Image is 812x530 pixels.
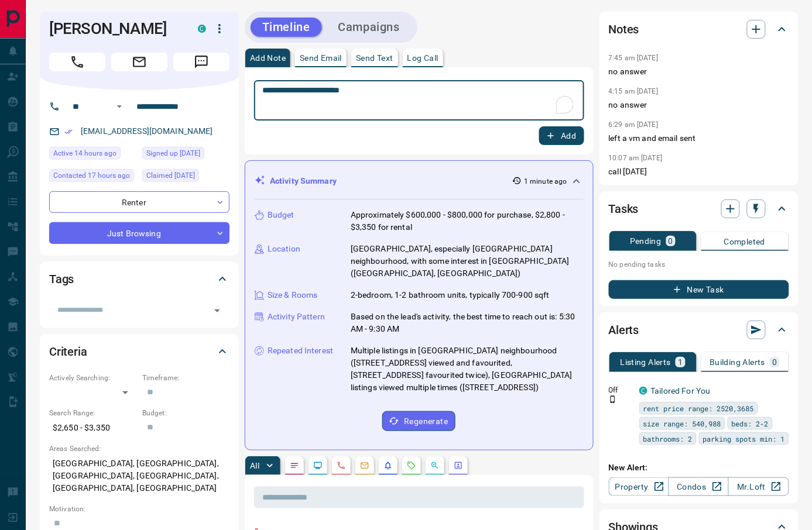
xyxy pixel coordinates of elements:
p: Based on the lead's activity, the best time to reach out is: 5:30 AM - 9:30 AM [351,311,584,335]
div: Tue Oct 14 2025 [49,147,136,163]
p: no answer [609,66,789,78]
div: Thu Jan 16 2025 [142,147,229,163]
a: [EMAIL_ADDRESS][DOMAIN_NAME] [81,126,213,136]
p: Actively Searching: [49,373,136,383]
button: New Task [609,280,789,299]
span: rent price range: 2520,3685 [643,402,754,414]
div: Activity Summary1 minute ago [255,170,584,192]
span: Email [111,53,167,71]
div: Tue Oct 14 2025 [49,169,136,185]
button: Campaigns [327,18,412,37]
div: Tags [49,265,229,293]
p: 10:07 am [DATE] [609,154,663,162]
p: 4:15 am [DATE] [609,87,659,95]
div: condos.ca [198,25,206,33]
span: Message [173,53,229,71]
p: 6:29 am [DATE] [609,121,659,129]
svg: Agent Actions [454,461,463,470]
span: beds: 2-2 [732,418,769,429]
span: Call [49,53,105,71]
p: [GEOGRAPHIC_DATA], [GEOGRAPHIC_DATA], [GEOGRAPHIC_DATA], [GEOGRAPHIC_DATA], [GEOGRAPHIC_DATA], [G... [49,454,229,498]
p: Multiple listings in [GEOGRAPHIC_DATA] neighbourhood ([STREET_ADDRESS] viewed and favourited, [ST... [351,345,584,394]
svg: Email Verified [64,128,73,136]
p: Listing Alerts [621,358,671,366]
a: Tailored For You [651,386,711,395]
h2: Criteria [49,342,87,361]
p: Repeated Interest [268,345,333,357]
div: Criteria [49,338,229,366]
button: Open [209,302,225,319]
svg: Push Notification Only [609,395,617,404]
div: Alerts [609,316,789,344]
p: Location [268,243,300,255]
p: 7:45 am [DATE] [609,54,659,62]
span: Claimed [DATE] [146,170,195,181]
p: Areas Searched: [49,443,229,454]
svg: Lead Browsing Activity [313,461,323,470]
a: Property [609,477,669,496]
svg: Opportunities [430,461,440,470]
div: Notes [609,15,789,43]
p: Search Range: [49,408,136,418]
span: Contacted 17 hours ago [53,170,130,181]
p: 1 minute ago [524,176,567,187]
p: 1 [678,358,683,366]
button: Open [112,99,126,113]
p: All [250,462,259,470]
div: Renter [49,191,229,213]
p: Add Note [250,54,286,62]
p: Motivation: [49,504,229,514]
p: no answer [609,99,789,111]
p: Budget: [142,408,229,418]
p: Activity Summary [270,175,337,187]
p: Send Text [356,54,393,62]
p: Log Call [407,54,438,62]
p: Timeframe: [142,373,229,383]
button: Regenerate [382,411,455,431]
p: Pending [630,237,662,245]
textarea: To enrich screen reader interactions, please activate Accessibility in Grammarly extension settings [262,85,576,116]
p: 0 [669,237,673,245]
a: Mr.Loft [728,477,789,496]
div: Tasks [609,195,789,223]
p: call [DATE] [609,166,789,178]
svg: Requests [407,461,416,470]
p: Approximately $600,000 - $800,000 for purchase, $2,800 - $3,350 for rental [351,209,584,233]
h2: Tasks [609,199,639,218]
p: No pending tasks [609,256,789,273]
p: Size & Rooms [268,289,318,301]
svg: Notes [290,461,299,470]
p: Activity Pattern [268,311,325,323]
button: Timeline [251,18,322,37]
div: condos.ca [639,387,647,395]
svg: Calls [337,461,346,470]
span: size range: 540,988 [643,418,721,429]
h2: Alerts [609,321,639,339]
p: New Alert: [609,462,789,474]
span: bathrooms: 2 [643,433,693,445]
span: Signed up [DATE] [146,147,200,159]
h1: [PERSON_NAME] [49,19,180,38]
h2: Notes [609,20,639,39]
svg: Emails [360,461,369,470]
button: Add [539,126,584,145]
svg: Listing Alerts [383,461,393,470]
a: Condos [669,477,729,496]
p: 2-bedroom, 1-2 bathroom units, typically 700-900 sqft [351,289,550,301]
p: Off [609,385,632,395]
span: parking spots min: 1 [703,433,785,445]
p: Budget [268,209,294,221]
p: 0 [772,358,777,366]
p: left a vm and email sent [609,132,789,144]
div: Just Browsing [49,222,229,244]
p: Completed [724,238,766,246]
div: Thu Jan 16 2025 [142,169,229,185]
span: Active 14 hours ago [53,147,117,159]
h2: Tags [49,270,74,288]
p: Building Alerts [710,358,765,366]
p: $2,650 - $3,350 [49,418,136,438]
p: Send Email [300,54,342,62]
p: [GEOGRAPHIC_DATA], especially [GEOGRAPHIC_DATA] neighbourhood, with some interest in [GEOGRAPHIC_... [351,243,584,280]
